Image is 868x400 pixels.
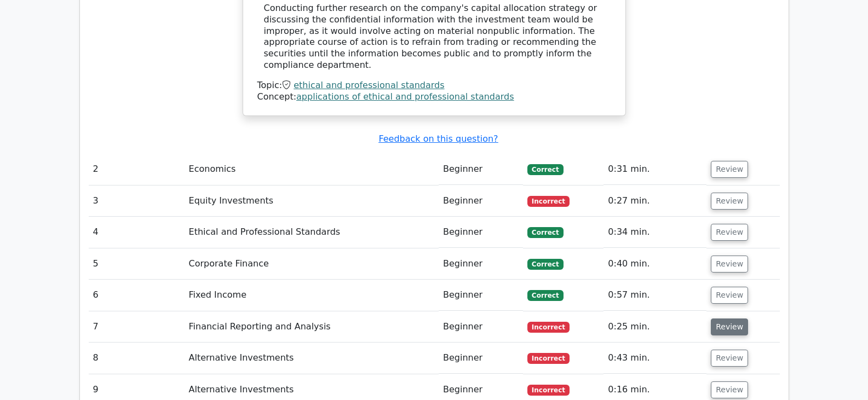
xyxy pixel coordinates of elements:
[711,350,748,367] button: Review
[603,185,706,217] td: 0:27 min.
[527,353,570,364] span: Incorrect
[439,217,523,248] td: Beginner
[603,217,706,248] td: 0:34 min.
[439,280,523,311] td: Beginner
[711,224,748,241] button: Review
[527,164,563,175] span: Correct
[711,193,748,210] button: Review
[527,259,563,270] span: Correct
[711,287,748,304] button: Review
[603,248,706,280] td: 0:40 min.
[296,91,514,102] a: applications of ethical and professional standards
[527,385,570,396] span: Incorrect
[185,311,439,343] td: Financial Reporting and Analysis
[527,290,563,301] span: Correct
[603,343,706,374] td: 0:43 min.
[185,217,439,248] td: Ethical and Professional Standards
[185,280,439,311] td: Fixed Income
[89,248,185,280] td: 5
[527,196,570,207] span: Incorrect
[294,80,444,90] a: ethical and professional standards
[185,343,439,374] td: Alternative Investments
[439,248,523,280] td: Beginner
[89,311,185,343] td: 7
[439,343,523,374] td: Beginner
[89,154,185,185] td: 2
[89,280,185,311] td: 6
[603,280,706,311] td: 0:57 min.
[185,154,439,185] td: Economics
[603,311,706,343] td: 0:25 min.
[711,318,748,335] button: Review
[711,161,748,178] button: Review
[439,154,523,185] td: Beginner
[603,154,706,185] td: 0:31 min.
[257,80,611,91] div: Topic:
[257,91,611,103] div: Concept:
[89,217,185,248] td: 4
[89,343,185,374] td: 8
[89,185,185,217] td: 3
[185,185,439,217] td: Equity Investments
[527,322,570,333] span: Incorrect
[711,381,748,398] button: Review
[439,311,523,343] td: Beginner
[711,256,748,273] button: Review
[439,185,523,217] td: Beginner
[185,248,439,280] td: Corporate Finance
[527,227,563,238] span: Correct
[378,134,498,144] a: Feedback on this question?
